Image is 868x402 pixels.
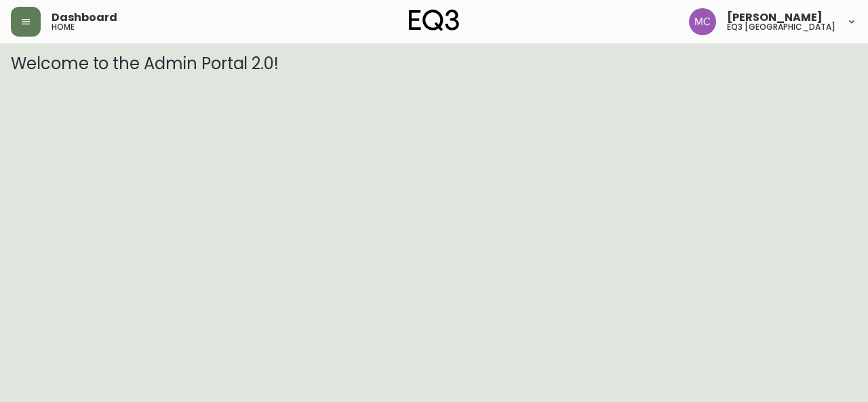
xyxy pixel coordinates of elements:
[52,23,75,31] h5: home
[689,8,716,35] img: 6dbdb61c5655a9a555815750a11666cc
[52,12,117,23] span: Dashboard
[727,12,823,23] span: [PERSON_NAME]
[727,23,835,31] h5: eq3 [GEOGRAPHIC_DATA]
[409,9,459,31] img: logo
[11,54,857,73] h3: Welcome to the Admin Portal 2.0!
